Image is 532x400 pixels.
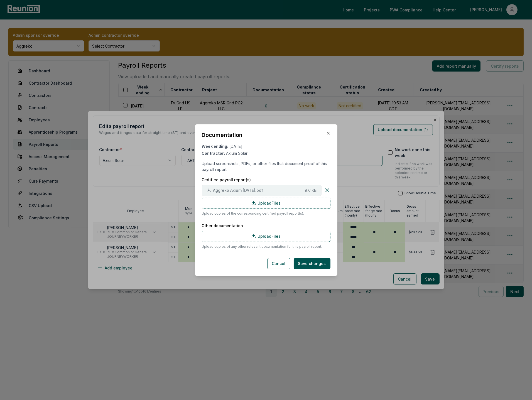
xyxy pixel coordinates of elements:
button: Cancel [267,258,290,269]
label: Other documentation [202,223,330,229]
label: Upload Files [202,198,330,209]
span: Week ending: [202,144,229,149]
span: Contractor: [202,151,225,156]
p: Upload copies of any other relevant documentation for this payroll report. [202,244,330,249]
h2: Documentation [202,131,243,139]
p: Upload screenshots, PDFs, or other files that document proof of this payroll report. [202,161,330,172]
div: [DATE] [202,143,330,149]
p: Upload copies of the corresponding certified payroll report(s). [202,211,330,216]
label: Upload Files [202,231,330,242]
button: Save changes [294,258,330,269]
span: 97.1 KB [305,187,317,193]
span: Aggreko Axium [DATE].pdf [213,187,303,193]
button: Aggreko Axium [DATE].pdf 97.1KB [202,185,322,196]
label: Certified payroll report(s) [202,177,330,183]
div: Axium Solar [202,150,330,156]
